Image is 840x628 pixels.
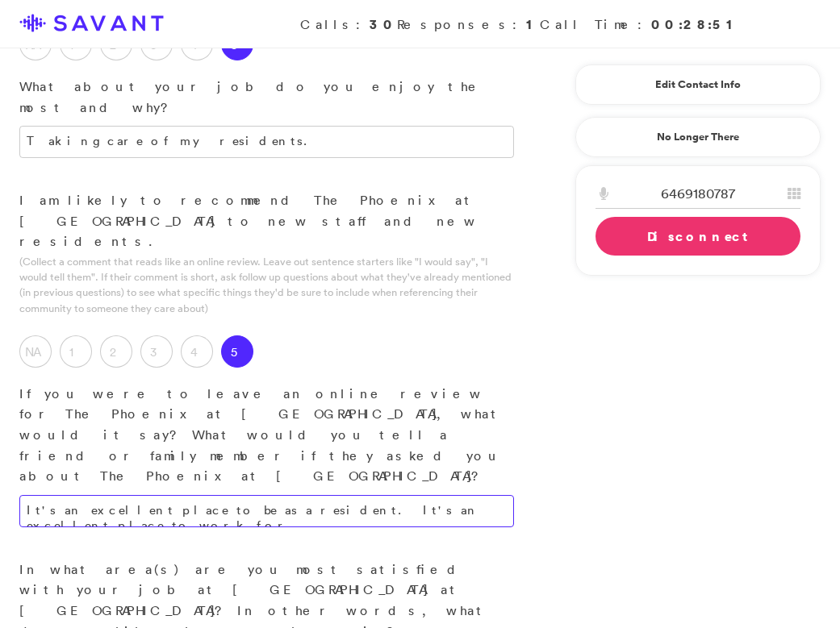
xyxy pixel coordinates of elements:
p: What about your job do you enjoy the most and why? [19,77,514,118]
p: (Collect a comment that reads like an online review. Leave out sentence starters like "I would sa... [19,254,514,316]
label: 5 [221,335,253,368]
a: Edit Contact Info [596,72,800,98]
label: 1 [60,335,92,368]
label: NA [19,28,52,60]
strong: 1 [526,15,540,33]
label: NA [19,335,52,368]
label: 3 [140,335,173,368]
p: If you were to leave an online review for The Phoenix at [GEOGRAPHIC_DATA], what would it say? Wh... [19,384,514,487]
label: 2 [100,335,132,368]
strong: 30 [370,15,397,33]
p: I am likely to recommend The Phoenix at [GEOGRAPHIC_DATA] to new staff and new residents. [19,190,514,252]
a: Disconnect [596,217,800,256]
a: No Longer There [575,117,821,157]
label: 4 [181,335,213,368]
strong: 00:28:51 [651,15,740,33]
